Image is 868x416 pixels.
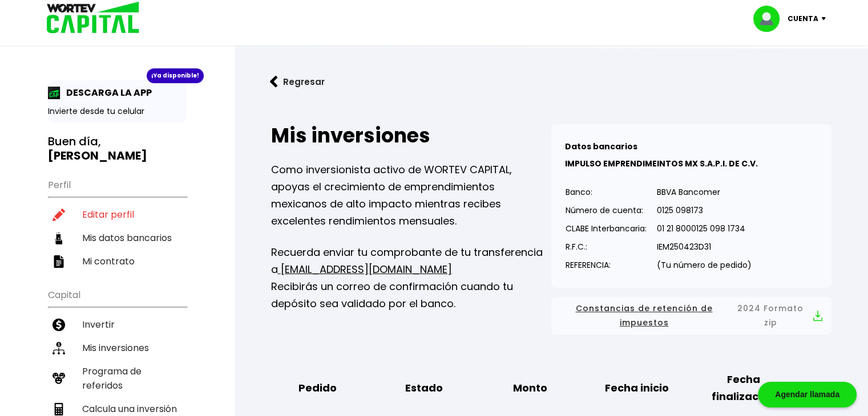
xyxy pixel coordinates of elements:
a: Programa de referidos [48,360,187,397]
b: Fecha inicio [605,380,669,397]
p: Invierte desde tu celular [48,105,187,117]
span: Constancias de retención de impuestos [560,301,728,330]
img: profile-image [753,6,788,32]
b: Estado [405,380,443,397]
div: Agendar llamada [758,382,857,407]
b: [PERSON_NAME] [48,148,147,164]
b: Datos bancarios [565,141,637,152]
p: 01 21 8000125 098 1734 [657,220,752,237]
img: inversiones-icon.6695dc30.svg [53,342,65,354]
b: Fecha finalización [699,371,788,405]
p: Recuerda enviar tu comprobante de tu transferencia a Recibirás un correo de confirmación cuando t... [271,244,551,312]
img: icon-down [818,17,834,21]
button: Constancias de retención de impuestos2024 Formato zip [560,301,822,330]
b: Monto [513,380,547,397]
p: REFERENCIA: [566,256,647,274]
b: IMPULSO EMPRENDIMEINTOS MX S.A.P.I. DE C.V. [565,158,758,169]
img: invertir-icon.b3b967d7.svg [53,319,65,331]
a: Mis inversiones [48,336,187,360]
ul: Perfil [48,172,187,273]
h3: Buen día, [48,134,187,163]
a: Editar perfil [48,203,187,226]
p: IEM250423D31 [657,238,752,255]
img: flecha izquierda [270,76,278,88]
a: Invertir [48,313,187,336]
a: Mi contrato [48,250,187,273]
a: [EMAIL_ADDRESS][DOMAIN_NAME] [278,262,452,276]
p: 0125 098173 [657,202,752,219]
p: R.F.C.: [566,238,647,255]
img: calculadora-icon.17d418c4.svg [53,403,65,415]
button: Regresar [253,67,342,97]
img: editar-icon.952d3147.svg [53,209,65,221]
p: BBVA Bancomer [657,183,752,201]
p: (Tu número de pedido) [657,256,752,274]
p: Cuenta [788,10,818,27]
p: DESCARGA LA APP [60,85,152,100]
h2: Mis inversiones [271,124,551,147]
a: flecha izquierdaRegresar [253,67,850,97]
div: ¡Ya disponible! [147,68,204,83]
img: datos-icon.10cf9172.svg [53,232,65,244]
img: contrato-icon.f2db500c.svg [53,255,65,268]
p: Como inversionista activo de WORTEV CAPITAL, apoyas el crecimiento de emprendimientos mexicanos d... [271,161,551,230]
p: CLABE Interbancaria: [566,220,647,237]
img: app-icon [48,87,60,99]
b: Pedido [298,380,336,397]
p: Número de cuenta: [566,202,647,219]
a: Mis datos bancarios [48,226,187,250]
p: Banco: [566,183,647,201]
img: recomiendanos-icon.9b8e9327.svg [53,372,65,385]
